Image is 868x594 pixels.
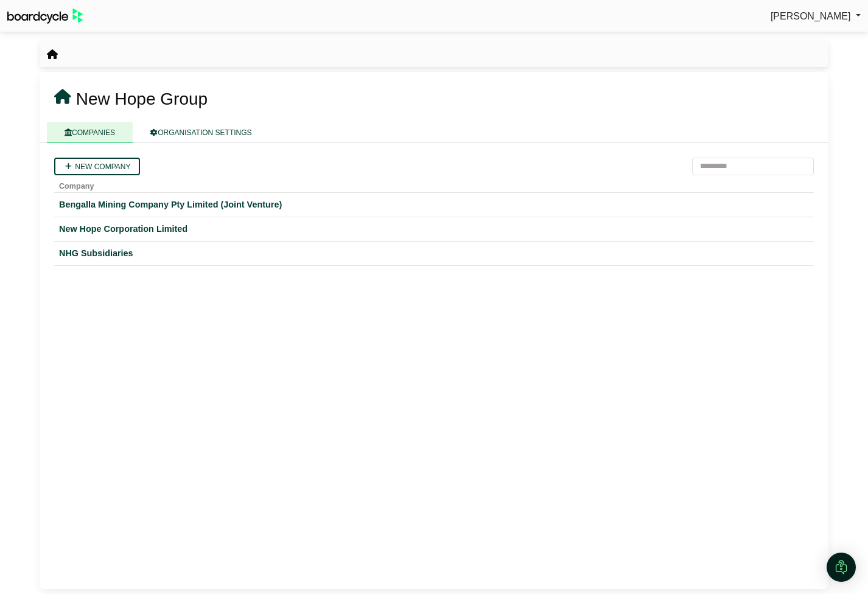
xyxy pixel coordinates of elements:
[47,47,58,63] nav: breadcrumb
[59,222,809,236] a: New Hope Corporation Limited
[771,11,851,21] span: [PERSON_NAME]
[133,122,269,143] a: ORGANISATION SETTINGS
[59,198,809,212] a: Bengalla Mining Company Pty Limited (Joint Venture)
[76,89,208,108] span: New Hope Group
[54,158,140,175] a: New company
[771,9,861,24] a: [PERSON_NAME]
[7,9,83,24] img: BoardcycleBlackGreen-aaafeed430059cb809a45853b8cf6d952af9d84e6e89e1f1685b34bfd5cb7d64.svg
[59,246,809,260] a: NHG Subsidiaries
[54,175,814,193] th: Company
[827,553,856,582] div: Open Intercom Messenger
[47,122,133,143] a: COMPANIES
